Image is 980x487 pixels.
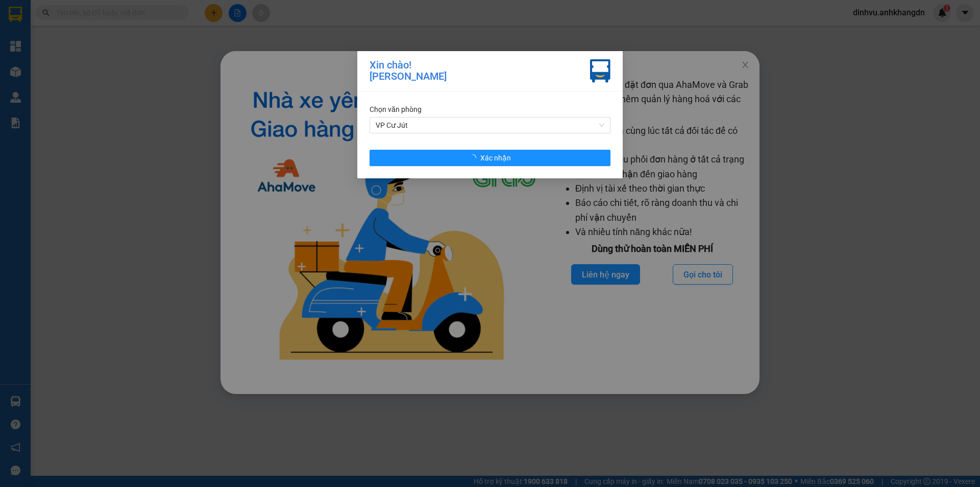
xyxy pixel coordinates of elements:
img: vxr-icon [590,59,610,83]
div: Chọn văn phòng [370,104,610,115]
span: Xác nhận [480,152,511,164]
span: loading [469,154,480,161]
span: VP Cư Jút [376,118,604,133]
div: Xin chào! [PERSON_NAME] [370,59,447,83]
button: Xác nhận [370,150,610,166]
